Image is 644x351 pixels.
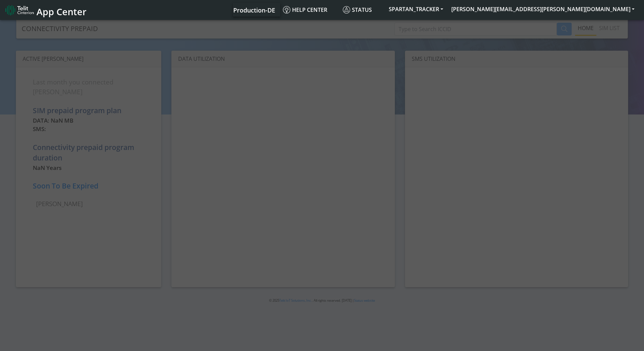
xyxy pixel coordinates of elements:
[5,5,34,16] img: logo-telit-cinterion-gw-new.png
[447,3,639,15] button: [PERSON_NAME][EMAIL_ADDRESS][PERSON_NAME][DOMAIN_NAME]
[233,6,275,14] span: Production-DE
[5,3,86,17] a: App Center
[385,3,447,15] button: SPARTAN_TRACKER
[340,3,385,17] a: Status
[233,3,275,17] a: Your current platform instance
[280,3,340,17] a: Help center
[37,5,87,18] span: App Center
[283,6,290,14] img: knowledge.svg
[343,6,350,14] img: status.svg
[343,6,372,14] span: Status
[283,6,327,14] span: Help center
